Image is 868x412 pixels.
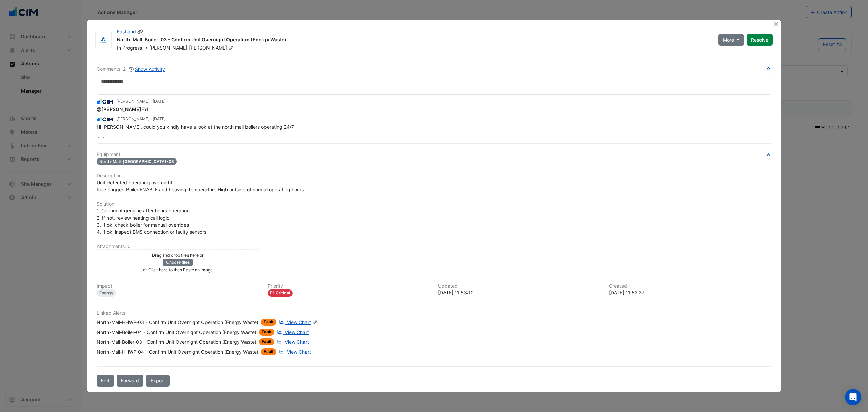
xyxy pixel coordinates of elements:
[261,348,276,355] span: Fault
[287,319,311,325] span: View Chart
[276,329,309,336] a: View Chart
[97,180,304,192] span: Unit detected operating overnight Rule Trigger: Boiler ENABLE and Leaving Temperature High outsid...
[153,99,166,104] span: 2025-08-06 11:53:10
[189,44,235,51] span: [PERSON_NAME]
[117,45,142,51] span: In Progress
[97,338,256,345] div: North-Mall-Boiler-03 - Confirm Unit Overnight Operation (Energy Waste)
[97,106,149,112] span: FYI
[117,29,136,34] a: Eastland
[152,252,204,258] small: Drag and drop files here or
[276,338,309,345] a: View Chart
[845,389,861,405] div: Open Intercom Messenger
[97,208,206,235] span: 1. Confirm if genuine after hours operation 2. If not, review heating call logic 3. If ok, check ...
[97,98,114,105] img: CIM
[97,116,114,123] img: CIM
[97,283,259,289] h6: Impact
[259,338,274,345] span: Fault
[268,283,430,289] h6: Priority
[97,329,256,336] div: North-Mall-Boiler-04 - Confirm Unit Overnight Operation (Energy Waste)
[438,283,601,289] h6: Updated
[116,116,166,122] small: [PERSON_NAME] -
[312,320,317,325] fa-icon: Edit Linked Alerts
[747,34,773,46] button: Resolve
[268,289,293,297] div: P1 Critical
[97,244,771,249] h6: Attachments: 0
[143,45,148,51] span: ->
[609,283,772,289] h6: Created
[97,158,177,165] span: North-Mall-[GEOGRAPHIC_DATA]-03
[96,37,111,43] img: Airmaster Australia
[285,339,309,345] span: View Chart
[149,45,188,51] span: [PERSON_NAME]
[116,98,166,105] small: [PERSON_NAME] -
[285,329,309,335] span: View Chart
[97,65,165,73] div: Comments: 2
[97,124,294,130] span: Hi [PERSON_NAME], could you kindly have a look at the north mall boilers operating 24/7
[129,65,165,73] button: Show Activity
[259,329,274,336] span: Fault
[97,348,258,355] div: North-Mall-HHWP-04 - Confirm Unit Overnight Operation (Energy Waste)
[261,319,276,326] span: Fault
[723,36,734,43] span: More
[117,375,143,387] button: Forward
[97,106,141,112] span: ajackman@airmaster.com.au [Airmaster Australia]
[146,375,170,387] a: Export
[97,289,116,297] div: Energy
[718,34,744,46] button: More
[97,152,771,157] h6: Equipment
[772,20,780,27] button: Close
[438,289,601,296] div: [DATE] 11:53:10
[609,289,772,296] div: [DATE] 11:52:27
[117,36,710,44] div: North-Mall-Boiler-03 - Confirm Unit Overnight Operation (Energy Waste)
[97,319,258,326] div: North-Mall-HHWP-03 - Confirm Unit Overnight Operation (Energy Waste)
[97,310,771,316] h6: Linked Alerts
[143,267,213,273] small: or Click here to then Paste an image
[137,29,143,34] span: Copy link to clipboard
[278,319,311,326] a: View Chart
[163,259,193,266] button: Choose files
[278,348,311,355] a: View Chart
[97,173,771,179] h6: Description
[97,375,114,387] button: Edit
[97,201,771,207] h6: Solution
[287,349,311,355] span: View Chart
[153,116,166,121] span: 2025-08-06 11:52:27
